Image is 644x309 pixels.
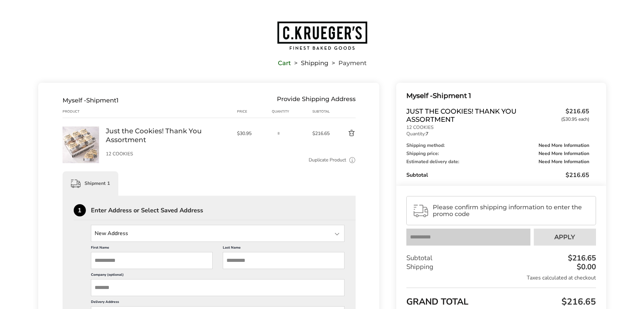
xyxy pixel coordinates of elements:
span: Need More Information [539,159,589,164]
label: First Name [91,245,213,252]
label: Delivery Address [91,300,345,306]
input: Company [91,279,345,296]
span: $216.65 [560,296,596,308]
div: Subtotal [312,109,332,114]
div: Shipping method: [406,143,589,148]
span: $30.95 [237,130,269,137]
p: Quantity: [406,132,589,136]
input: State [91,225,345,242]
input: Quantity input [272,127,285,140]
input: First Name [91,252,213,269]
button: Delete product [332,129,356,137]
span: 1 [116,97,119,104]
span: $216.65 [312,130,332,137]
p: 12 COOKIES [406,125,589,130]
div: Shipment 1 [63,171,118,196]
a: Duplicate Product [309,156,346,164]
li: Shipping [291,61,328,65]
a: Go to home page [38,21,606,51]
div: Subtotal [406,171,589,179]
p: 12 COOKIES [106,152,230,156]
div: Product [63,109,106,114]
div: Price [237,109,272,114]
img: Just the Cookies! Thank You Assortment [63,127,99,163]
div: Quantity [272,109,312,114]
div: Shipping price: [406,151,589,156]
strong: 7 [426,131,428,137]
label: Last Name [223,245,344,252]
span: Please confirm shipping information to enter the promo code [433,204,590,217]
button: Apply [534,229,596,246]
div: Enter Address or Select Saved Address [91,207,356,213]
span: Apply [554,234,575,240]
span: $216.65 [558,107,589,122]
a: Cart [278,61,291,65]
span: ($30.95 each) [561,117,589,122]
span: Payment [338,61,366,65]
span: Myself - [63,97,86,104]
div: Shipment 1 [406,90,589,101]
div: Provide Shipping Address [277,97,356,104]
span: Myself - [406,92,433,100]
a: Just the Cookies! Thank You Assortment [63,126,99,133]
label: Company (optional) [91,272,345,279]
div: Subtotal [406,254,596,263]
input: Last Name [223,252,344,269]
div: Taxes calculated at checkout [406,274,596,282]
a: Just the Cookies! Thank You Assortment$216.65($30.95 each) [406,107,589,123]
div: 1 [74,204,86,216]
div: Shipping [406,263,596,271]
span: Need More Information [539,151,589,156]
div: Shipment [63,97,119,104]
span: Just the Cookies! Thank You Assortment [406,107,557,123]
div: $216.65 [566,254,596,262]
span: $216.65 [566,171,589,179]
img: C.KRUEGER'S [277,21,368,51]
span: Need More Information [539,143,589,148]
div: Estimated delivery date: [406,159,589,164]
div: $0.00 [575,263,596,271]
a: Just the Cookies! Thank You Assortment [106,127,230,144]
